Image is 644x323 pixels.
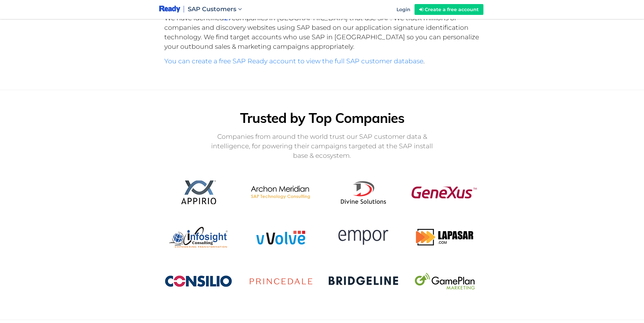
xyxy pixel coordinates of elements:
[415,4,483,15] a: Create a free account
[159,5,181,14] img: logo
[164,57,423,65] a: You can create a free SAP Ready account to view the full SAP customer database
[159,110,485,125] h2: Trusted by Top Companies
[164,57,480,66] p: .
[159,169,485,306] img: our customer logo
[188,5,236,13] span: SAP Customers
[164,14,480,51] p: We have identified companies in [GEOGRAPHIC_DATA] that use SAP. We track millions of companies an...
[397,6,410,13] span: Login
[392,1,415,18] a: Login
[159,130,485,162] p: Companies from around the world trust our SAP customer data & intelligence, for powering their ca...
